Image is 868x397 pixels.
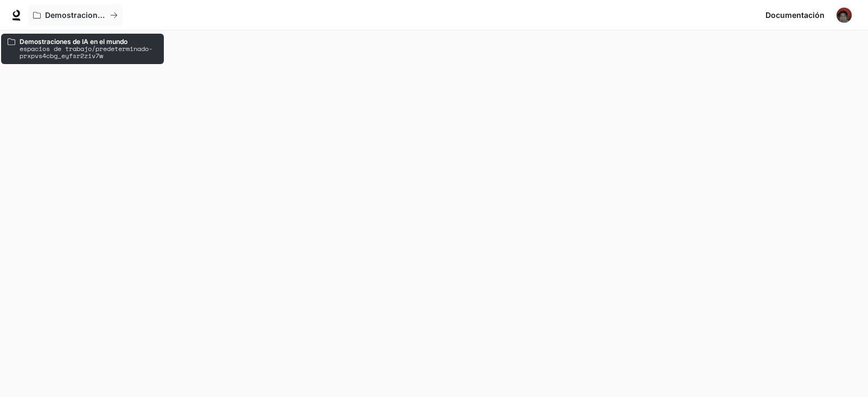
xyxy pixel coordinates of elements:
a: Documentación [761,4,829,26]
button: Avatar de usuario [833,4,855,26]
button: Todos los espacios de trabajo [28,4,123,26]
font: Demostraciones de IA en el mundo [20,37,127,46]
font: Demostraciones de IA en el mundo [45,10,176,20]
img: Avatar de usuario [837,8,852,23]
font: espacios de trabajo/predeterminado-prxpvs4cbg_eyfsr2ziv7w [20,44,152,60]
font: Documentación [765,10,825,20]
